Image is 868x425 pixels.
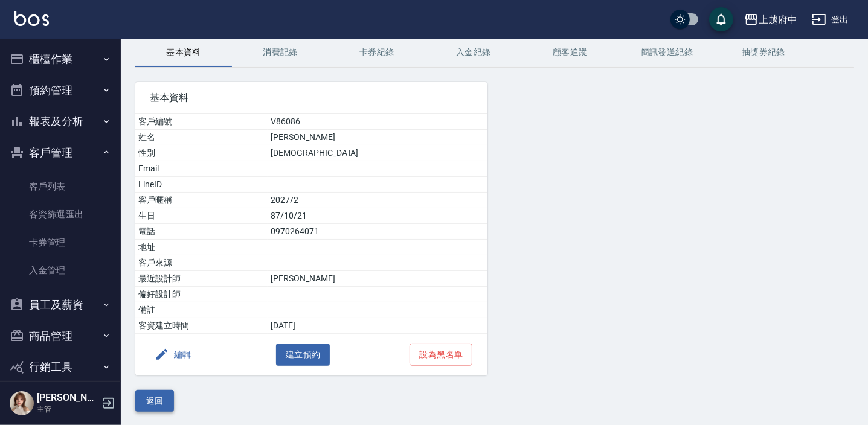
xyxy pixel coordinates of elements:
[268,208,487,224] td: 87/10/21
[14,11,49,26] img: Logo
[739,7,802,32] button: 上越府中
[268,318,487,334] td: [DATE]
[5,257,116,284] a: 入金管理
[135,390,174,412] button: 返回
[268,130,487,145] td: [PERSON_NAME]
[715,38,812,67] button: 抽獎券紀錄
[5,200,116,228] a: 客資篩選匯出
[410,344,472,366] button: 設為黑名單
[135,224,268,240] td: 電話
[135,177,268,193] td: LineID
[268,193,487,208] td: 2027/2
[150,344,196,366] button: 編輯
[268,114,487,130] td: V86086
[135,302,268,318] td: 備註
[268,271,487,287] td: [PERSON_NAME]
[135,318,268,334] td: 客資建立時間
[268,224,487,240] td: 0970264071
[135,287,268,302] td: 偏好設計師
[135,271,268,287] td: 最近設計師
[619,38,715,67] button: 簡訊發送紀錄
[807,8,854,31] button: 登出
[5,289,116,321] button: 員工及薪資
[5,173,116,200] a: 客戶列表
[276,344,330,366] button: 建立預約
[135,38,232,67] button: 基本資料
[37,392,98,404] h5: [PERSON_NAME]
[759,12,797,27] div: 上越府中
[150,92,473,104] span: 基本資料
[37,404,98,415] p: 主管
[10,391,34,415] img: Person
[232,38,329,67] button: 消費記錄
[135,130,268,145] td: 姓名
[709,7,733,31] button: save
[5,351,116,383] button: 行銷工具
[5,106,116,137] button: 報表及分析
[5,137,116,168] button: 客戶管理
[268,145,487,161] td: [DEMOGRAPHIC_DATA]
[135,145,268,161] td: 性別
[329,38,425,67] button: 卡券紀錄
[5,75,116,106] button: 預約管理
[425,38,522,67] button: 入金紀錄
[135,114,268,130] td: 客戶編號
[5,321,116,352] button: 商品管理
[135,161,268,177] td: Email
[522,38,619,67] button: 顧客追蹤
[135,193,268,208] td: 客戶暱稱
[135,255,268,271] td: 客戶來源
[5,43,116,75] button: 櫃檯作業
[135,208,268,224] td: 生日
[5,229,116,257] a: 卡券管理
[135,240,268,255] td: 地址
